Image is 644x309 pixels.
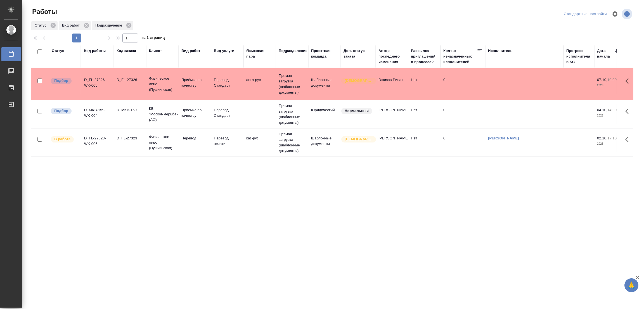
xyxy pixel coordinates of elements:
[378,48,405,65] div: Автор последнего изменения
[488,136,519,140] a: [PERSON_NAME]
[181,107,208,118] p: Приёмка по качеству
[308,133,341,152] td: Шаблонные документы
[441,104,485,124] td: 0
[149,106,176,123] p: КБ "Москоммерцбанк" (АО)
[345,78,373,84] p: [DEMOGRAPHIC_DATA]
[243,74,276,94] td: англ-рус
[181,48,200,54] div: Вид работ
[441,74,485,94] td: 0
[279,48,307,54] div: Подразделение
[84,48,106,54] div: Код работы
[276,129,308,156] td: Прямая загрузка (шаблонные документы)
[141,34,165,42] span: из 1 страниц
[622,104,635,118] button: Здесь прячутся важные кнопки
[376,133,408,152] td: [PERSON_NAME]
[308,74,341,94] td: Шаблонные документы
[562,10,608,18] div: split button
[627,279,636,291] span: 🙏
[408,133,441,152] td: Нет
[95,23,124,28] p: Подразделение
[54,78,68,84] p: Подбор
[62,23,82,28] p: Вид работ
[149,76,176,92] p: Физическое лицо (Пушкинская)
[488,48,513,54] div: Исполнитель
[149,134,176,151] p: Физическое лицо (Пушкинская)
[117,77,143,83] div: D_FL-27326
[408,74,441,94] td: Нет
[149,48,162,54] div: Клиент
[597,48,614,59] div: Дата начала
[59,21,91,30] div: Вид работ
[81,104,114,124] td: D_MKB-159-WK-004
[607,78,617,82] p: 10:00
[214,48,235,54] div: Вид услуги
[246,48,273,59] div: Языковая пара
[597,108,607,112] p: 04.10,
[411,48,438,65] div: Рассылка приглашений в процессе?
[31,21,58,30] div: Статус
[35,23,48,28] p: Статус
[243,133,276,152] td: каз-рус
[50,77,78,85] div: Можно подбирать исполнителей
[597,141,619,147] p: 2025
[117,136,143,141] div: D_FL-27323
[181,136,208,141] p: Перевод
[597,136,607,140] p: 02.10,
[597,78,607,82] p: 07.10,
[214,107,241,118] p: Перевод Стандарт
[52,48,64,54] div: Статус
[81,133,114,152] td: D_FL-27323-WK-006
[117,107,143,113] div: D_MKB-159
[622,74,635,88] button: Здесь прячутся важные кнопки
[54,136,70,142] p: В работе
[311,48,338,59] div: Проектная команда
[31,7,57,16] span: Работы
[344,48,373,59] div: Доп. статус заказа
[345,136,373,142] p: [DEMOGRAPHIC_DATA]
[50,136,78,143] div: Исполнитель выполняет работу
[92,21,133,30] div: Подразделение
[441,133,485,152] td: 0
[622,9,633,19] span: Посмотреть информацию
[608,7,622,21] span: Настроить таблицу
[376,104,408,124] td: [PERSON_NAME]
[214,136,241,147] p: Перевод печати
[566,48,591,65] div: Прогресс исполнителя в SC
[50,107,78,115] div: Можно подбирать исполнителей
[117,48,136,54] div: Код заказа
[81,74,114,94] td: D_FL-27326-WK-005
[54,108,68,114] p: Подбор
[308,104,341,124] td: Юридический
[624,278,638,292] button: 🙏
[376,74,408,94] td: Газизов Ринат
[607,108,617,112] p: 14:00
[214,77,241,88] p: Перевод Стандарт
[607,136,617,140] p: 17:10
[181,77,208,88] p: Приёмка по качеству
[597,113,619,118] p: 2025
[276,100,308,128] td: Прямая загрузка (шаблонные документы)
[597,83,619,88] p: 2025
[345,108,369,114] p: Нормальный
[443,48,477,65] div: Кол-во неназначенных исполнителей
[408,104,441,124] td: Нет
[276,70,308,98] td: Прямая загрузка (шаблонные документы)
